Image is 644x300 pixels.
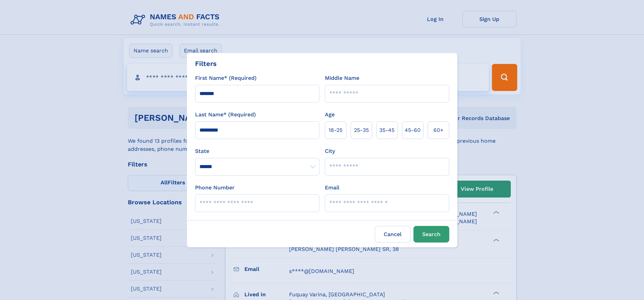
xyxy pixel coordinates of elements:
[195,74,257,82] label: First Name* (Required)
[433,126,444,134] span: 60+
[329,126,342,134] span: 18‑25
[325,111,335,119] label: Age
[325,147,335,155] label: City
[413,226,449,243] button: Search
[195,111,256,119] label: Last Name* (Required)
[195,184,235,192] label: Phone Number
[354,126,369,134] span: 25‑35
[375,226,411,243] label: Cancel
[195,59,217,69] div: Filters
[325,184,339,192] label: Email
[379,126,395,134] span: 35‑45
[405,126,421,134] span: 45‑60
[195,147,319,155] label: State
[325,74,359,82] label: Middle Name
